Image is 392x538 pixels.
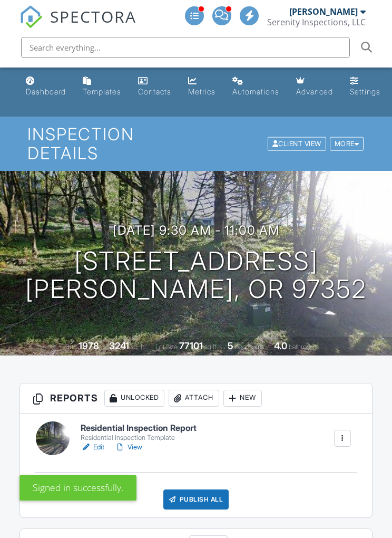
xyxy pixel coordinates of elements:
[134,72,175,102] a: Contacts
[21,37,350,58] input: Search everything...
[115,442,142,453] a: View
[155,343,178,351] span: Lot Size
[81,434,197,442] div: Residential Inspection Template
[188,87,215,96] div: Metrics
[169,390,219,407] div: Attach
[81,442,104,453] a: Edit
[268,137,326,151] div: Client View
[65,343,77,351] span: Built
[79,72,125,102] a: Templates
[26,87,66,96] div: Dashboard
[235,343,264,351] span: bedrooms
[232,87,279,96] div: Automations
[79,340,99,351] div: 1978
[104,390,164,407] div: Unlocked
[267,139,329,147] a: Client View
[20,383,372,414] h3: Reports
[184,72,220,102] a: Metrics
[113,223,280,237] h3: [DATE] 9:30 am - 11:00 am
[228,72,283,102] a: Automations (Advanced)
[131,343,145,351] span: sq. ft.
[179,340,203,351] div: 77101
[22,72,70,102] a: Dashboard
[19,5,43,28] img: The Best Home Inspection Software - Spectora
[204,343,218,351] span: sq.ft.
[346,72,385,102] a: Settings
[223,390,262,407] div: New
[19,14,136,36] a: SPECTORA
[228,340,233,351] div: 5
[19,475,136,501] div: Signed in successfully.
[330,137,364,151] div: More
[289,6,358,17] div: [PERSON_NAME]
[50,5,136,27] span: SPECTORA
[296,87,333,96] div: Advanced
[25,247,367,303] h1: [STREET_ADDRESS] [PERSON_NAME], OR 97352
[27,125,365,162] h1: Inspection Details
[109,340,129,351] div: 3241
[138,87,171,96] div: Contacts
[267,17,366,27] div: Serenity Inspections, LLC
[292,72,337,102] a: Advanced
[274,340,287,351] div: 4.0
[350,87,380,96] div: Settings
[83,87,121,96] div: Templates
[81,424,197,442] a: Residential Inspection Report Residential Inspection Template
[81,424,197,433] h6: Residential Inspection Report
[289,343,319,351] span: bathrooms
